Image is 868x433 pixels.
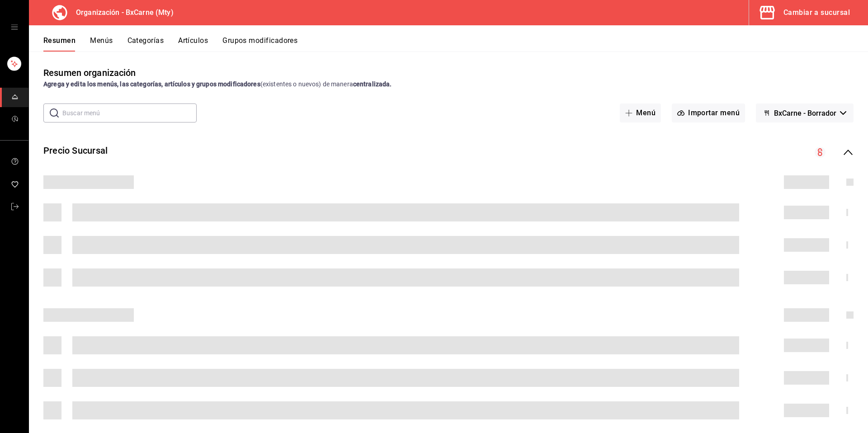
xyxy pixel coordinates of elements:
[43,36,75,52] button: Resumen
[11,24,18,31] button: open drawer
[774,109,836,118] span: BxCarne - Borrador
[756,104,854,122] button: BxCarne - Borrador
[672,104,745,122] button: Importar menú
[29,137,868,168] div: collapse-menu-row
[127,36,164,52] button: Categorías
[222,36,297,52] button: Grupos modificadores
[43,144,108,157] button: Precio Sucursal
[783,6,850,19] div: Cambiar a sucursal
[43,80,260,88] strong: Agrega y edita los menús, las categorías, artículos y grupos modificadores
[43,66,136,80] div: Resumen organización
[62,104,197,122] input: Buscar menú
[43,80,854,89] div: (existentes o nuevos) de manera
[43,36,868,52] div: navigation tabs
[90,36,113,52] button: Menús
[620,104,661,122] button: Menú
[178,36,208,52] button: Artículos
[353,80,392,88] strong: centralizada.
[69,7,174,18] h3: Organización - BxCarne (Mty)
